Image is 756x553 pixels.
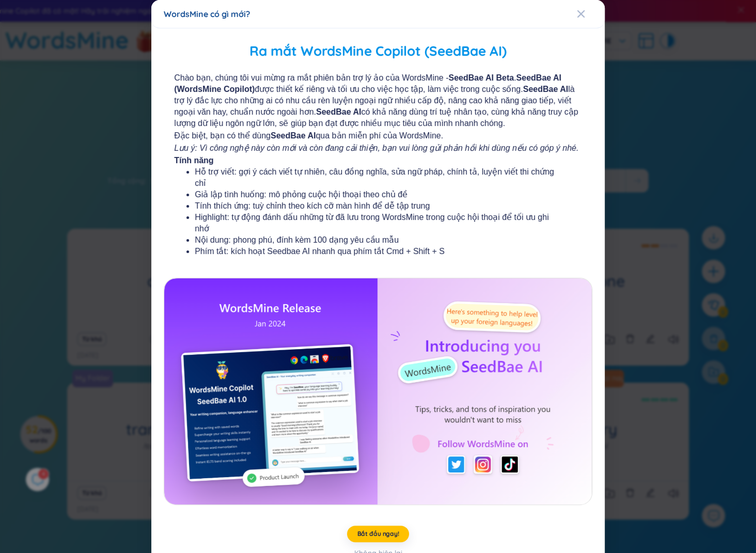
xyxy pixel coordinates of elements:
[174,73,561,93] b: SeedBae AI (WordsMine Copilot)
[195,212,561,234] li: Highlight: tự động đánh dấu những từ đã lưu trong WordsMine trong cuộc hội thoại để tối ưu ghi nhớ
[17,27,25,35] img: website_grey.svg
[195,200,561,212] li: Tính thích ứng: tuỳ chỉnh theo kích cỡ màn hình để dễ tập trung
[27,27,114,35] div: Domain: [DOMAIN_NAME]
[195,166,561,189] li: Hỗ trợ viết: gợi ý cách viết tự nhiên, câu đồng nghĩa, sửa ngữ pháp, chính tả, luyện viết thi chứ...
[174,72,582,129] span: Chào bạn, chúng tôi vui mừng ra mắt phiên bản trợ lý ảo của WordsMine - . được thiết kế riêng và ...
[174,156,213,165] b: Tính năng
[28,60,36,68] img: tab_domain_overview_orange.svg
[39,61,92,68] div: Domain Overview
[195,246,561,257] li: Phím tắt: kích hoạt Seedbae AI nhanh qua phím tắt Cmd + Shift + S
[195,234,561,246] li: Nội dung: phong phú, đính kèm 100 dạng yêu cầu mẫu
[271,131,316,140] b: SeedBae AI
[114,61,174,68] div: Keywords by Traffic
[103,60,111,68] img: tab_keywords_by_traffic_grey.svg
[357,530,399,538] span: Bắt đầu ngay!
[174,144,578,152] i: Lưu ý: Vì công nghệ này còn mới và còn đang cải thiện, bạn vui lòng gửi phản hồi khi dùng nếu có ...
[195,189,561,200] li: Giả lập tình huống: mô phỏng cuộc hội thoại theo chủ đề
[164,8,592,20] div: WordsMine có gì mới?
[17,17,25,25] img: logo_orange.svg
[347,526,409,542] button: Bắt đầu ngay!
[448,73,514,82] b: SeedBae AI Beta
[523,85,568,93] b: SeedBae AI
[174,130,582,141] span: Đặc biệt, bạn có thể dùng qua bản miễn phí của WordsMine.
[316,107,361,116] b: SeedBae AI
[29,17,51,25] div: v 4.0.25
[164,41,592,62] h2: Ra mắt WordsMine Copilot (SeedBae AI)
